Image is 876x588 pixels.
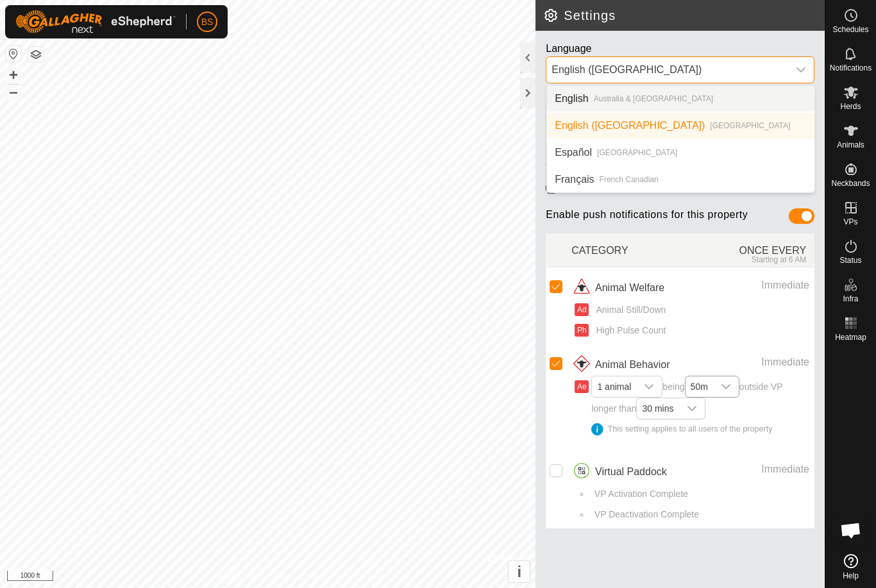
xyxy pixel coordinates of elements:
span: High Pulse Count [591,324,666,337]
h2: Settings [543,8,825,23]
span: Animal Still/Down [591,303,666,317]
div: dropdown trigger [713,376,739,397]
span: Animal Behavior [595,357,670,373]
div: French Canadian [600,174,659,185]
span: Animals [837,141,864,149]
button: Ph [575,324,589,337]
div: Español [555,145,592,160]
a: Privacy Policy [217,571,265,583]
li: English [547,86,814,112]
div: English [555,91,588,106]
div: dropdown trigger [636,376,662,397]
div: Australia & [GEOGRAPHIC_DATA] [594,93,713,105]
span: English (US) [546,57,788,83]
ul: Option List [547,86,814,192]
div: Français [555,172,594,187]
span: Animal Welfare [595,280,664,296]
button: + [6,67,21,83]
button: Ad [575,303,589,316]
div: Unit System of This Property [546,99,676,119]
div: English ([GEOGRAPHIC_DATA]) [555,118,705,133]
span: 1 animal [592,376,636,397]
button: – [6,84,21,99]
img: Gallagher Logo [15,10,176,33]
span: Help [843,572,859,580]
div: Starting at 6 AM [693,255,807,264]
div: ONCE EVERY [693,236,814,264]
div: Open chat [832,511,870,550]
span: VPs [843,218,857,226]
div: Immediate [711,462,809,477]
button: Map Layers [28,47,44,62]
span: Heatmap [835,333,866,341]
a: Contact Us [280,571,318,583]
span: Schedules [832,26,868,33]
button: Reset Map [6,46,21,62]
span: Neckbands [831,180,870,187]
span: Infra [843,295,858,303]
img: animal behavior icon [571,355,592,375]
div: Immediate [711,278,809,293]
div: [GEOGRAPHIC_DATA] [597,147,677,158]
div: dropdown trigger [788,57,814,83]
div: [GEOGRAPHIC_DATA] [710,120,790,131]
img: animal welfare icon [571,278,592,298]
div: CATEGORY [571,236,693,264]
div: Immediate [711,355,809,370]
a: Help [825,549,876,585]
div: This setting applies to all users of the property [591,423,809,435]
span: Status [839,256,861,264]
img: virtual paddocks icon [571,462,592,482]
li: English (US) [547,113,814,139]
span: Enable push notifications for this property [546,208,748,228]
button: i [509,561,530,582]
div: dropdown trigger [679,398,705,419]
span: Herds [840,103,861,110]
h6: Mobile App Notifications [541,176,820,198]
span: BS [201,15,214,29]
span: VP Deactivation Complete [590,508,699,521]
span: Virtual Paddock [595,464,667,480]
span: Notifications [830,64,872,72]
span: 50m [686,376,713,397]
div: English ([GEOGRAPHIC_DATA]) [552,62,783,78]
li: Español [547,140,814,165]
li: Français [547,167,814,192]
div: Show Segment Length [546,134,650,154]
span: VP Activation Complete [590,487,688,501]
div: Language [546,41,814,56]
span: i [517,563,521,580]
span: 30 mins [637,398,678,419]
span: being outside VP longer than [591,382,809,435]
button: Ae [575,380,589,393]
